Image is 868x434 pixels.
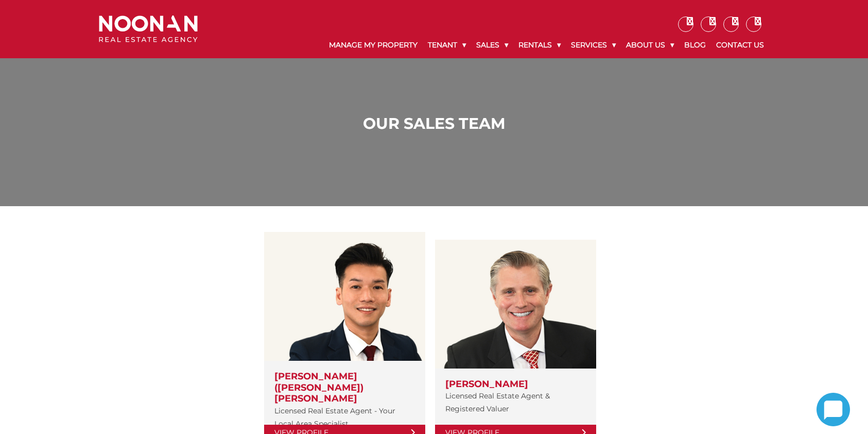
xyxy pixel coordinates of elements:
a: Services [566,32,621,58]
h3: [PERSON_NAME] ([PERSON_NAME]) [PERSON_NAME] [274,371,415,405]
h1: Our Sales Team [101,114,767,133]
a: Sales [471,32,513,58]
a: About Us [621,32,679,58]
a: Manage My Property [324,32,423,58]
a: Tenant [423,32,471,58]
a: Rentals [513,32,566,58]
img: Noonan Real Estate Agency [99,15,198,43]
h3: [PERSON_NAME] [445,379,586,390]
p: Licensed Real Estate Agent - Your Local Area Specialist [274,405,415,430]
a: Blog [679,32,711,58]
a: Contact Us [711,32,769,58]
p: Licensed Real Estate Agent & Registered Valuer [445,390,586,415]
